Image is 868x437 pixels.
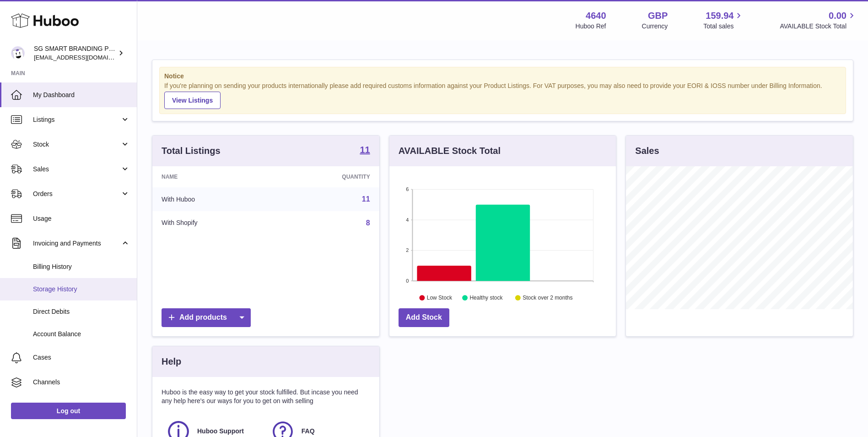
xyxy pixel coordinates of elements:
[576,22,606,31] div: Huboo Ref
[33,115,120,124] span: Listings
[33,285,130,294] span: Storage History
[33,353,130,362] span: Cases
[406,186,409,192] text: 6
[469,295,503,301] text: Healthy stock
[703,10,744,31] a: 159.94 Total sales
[162,388,370,405] p: Huboo is the easy way to get your stock fulfilled. But incase you need any help here's our ways f...
[360,145,370,154] strong: 11
[33,91,130,99] span: My Dashboard
[648,10,668,22] strong: GBP
[33,190,120,198] span: Orders
[780,10,857,31] a: 0.00 AVAILABLE Stock Total
[33,165,120,174] span: Sales
[164,72,841,81] strong: Notice
[406,278,409,284] text: 0
[586,10,606,22] strong: 4640
[362,195,370,203] a: 11
[406,247,409,253] text: 2
[360,145,370,156] a: 11
[162,145,221,157] h3: Total Listings
[11,403,126,419] a: Log out
[34,44,116,62] div: SG SMART BRANDING PTE. LTD.
[642,22,668,31] div: Currency
[164,92,221,109] a: View Listings
[635,145,659,157] h3: Sales
[164,82,841,109] div: If you're planning on sending your products internationally please add required customs informati...
[406,217,409,223] text: 4
[706,10,733,22] span: 159.94
[33,262,130,271] span: Billing History
[302,427,315,436] span: FAQ
[152,211,275,235] td: With Shopify
[523,295,572,301] text: Stock over 2 months
[399,145,501,157] h3: AVAILABLE Stock Total
[366,219,370,227] a: 8
[829,10,846,22] span: 0.00
[34,54,135,61] span: [EMAIL_ADDRESS][DOMAIN_NAME]
[399,308,449,327] a: Add Stock
[703,22,744,31] span: Total sales
[152,166,275,187] th: Name
[33,239,120,248] span: Invoicing and Payments
[162,308,251,327] a: Add products
[33,140,120,149] span: Stock
[33,330,130,339] span: Account Balance
[780,22,857,31] span: AVAILABLE Stock Total
[33,214,130,223] span: Usage
[33,307,130,316] span: Direct Debits
[11,46,25,60] img: internalAdmin-4640@internal.huboo.com
[152,187,275,211] td: With Huboo
[162,355,181,368] h3: Help
[427,295,453,301] text: Low Stock
[33,378,130,387] span: Channels
[197,427,244,436] span: Huboo Support
[275,166,379,187] th: Quantity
